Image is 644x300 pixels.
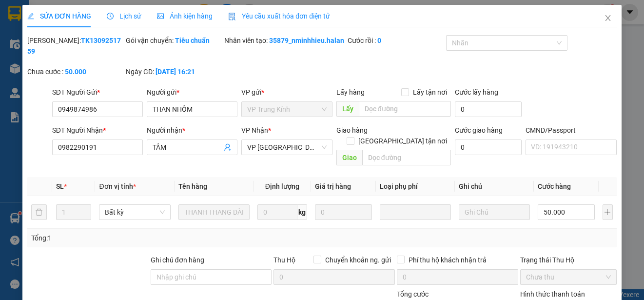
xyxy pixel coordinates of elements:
[459,204,530,220] input: Ghi Chú
[151,269,272,285] input: Ghi chú đơn hàng
[455,140,522,155] input: Cước giao hàng
[241,126,268,134] span: VP Nhận
[538,182,571,190] span: Cước hàng
[520,255,617,265] div: Trạng thái Thu Hộ
[126,35,222,46] div: Gói vận chuyển:
[603,204,613,220] button: plus
[376,177,455,196] th: Loại phụ phí
[52,125,143,136] div: SĐT Người Nhận
[56,182,64,190] span: SL
[336,101,359,117] span: Lấy
[156,68,195,76] b: [DATE] 16:21
[157,13,164,20] span: picture
[348,35,444,46] div: Cước rồi :
[359,101,451,117] input: Dọc đường
[455,88,498,96] label: Cước lấy hàng
[147,125,237,136] div: Người nhận
[31,233,249,243] div: Tổng: 1
[27,12,91,20] span: SỬA ĐƠN HÀNG
[297,204,307,220] span: kg
[105,205,164,220] span: Bất kỳ
[409,87,451,98] span: Lấy tận nơi
[126,66,222,77] div: Ngày GD:
[27,35,124,57] div: [PERSON_NAME]:
[336,88,365,96] span: Lấy hàng
[397,290,429,298] span: Tổng cước
[526,270,611,284] span: Chưa thu
[336,150,362,165] span: Giao
[178,182,207,190] span: Tên hàng
[455,177,534,196] th: Ghi chú
[228,12,330,20] span: Yêu cầu xuất hóa đơn điện tử
[107,13,114,20] span: clock-circle
[455,126,503,134] label: Cước giao hàng
[228,13,236,20] img: icon
[455,101,522,117] input: Cước lấy hàng
[247,102,326,117] span: VP Trung Kính
[31,204,47,220] button: delete
[107,12,141,20] span: Lịch sử
[147,87,237,98] div: Người gửi
[224,143,232,151] span: user-add
[377,37,381,44] b: 0
[27,13,34,20] span: edit
[604,14,612,22] span: close
[354,136,451,146] span: [GEOGRAPHIC_DATA] tận nơi
[405,255,490,265] span: Phí thu hộ khách nhận trả
[315,204,372,220] input: 0
[594,5,622,32] button: Close
[269,37,344,44] b: 35879_nminhhieu.halan
[65,68,86,76] b: 50.000
[520,290,585,298] label: Hình thức thanh toán
[99,182,136,190] span: Đơn vị tính
[321,255,395,265] span: Chuyển khoản ng. gửi
[27,66,124,77] div: Chưa cước :
[526,125,616,136] div: CMND/Passport
[224,35,346,46] div: Nhân viên tạo:
[241,87,332,98] div: VP gửi
[151,256,204,264] label: Ghi chú đơn hàng
[273,256,295,264] span: Thu Hộ
[175,37,210,44] b: Tiêu chuẩn
[178,204,250,220] input: VD: Bàn, Ghế
[336,126,368,134] span: Giao hàng
[157,12,213,20] span: Ảnh kiện hàng
[52,87,143,98] div: SĐT Người Gửi
[265,182,299,190] span: Định lượng
[362,150,451,165] input: Dọc đường
[315,182,351,190] span: Giá trị hàng
[247,140,326,155] span: VP Yên Bình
